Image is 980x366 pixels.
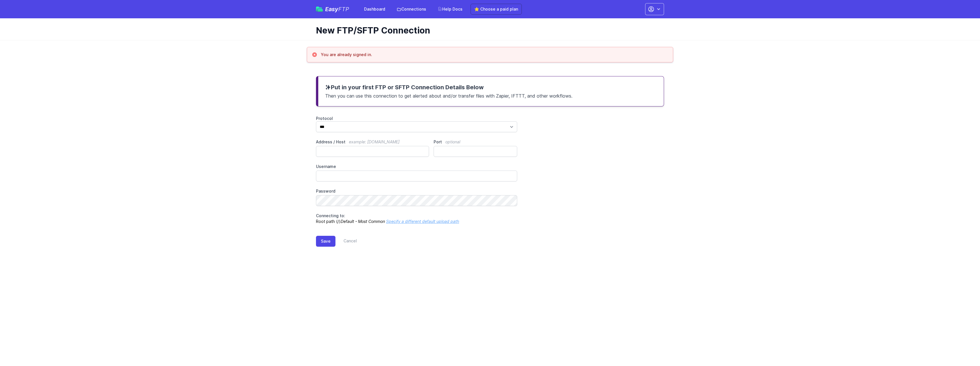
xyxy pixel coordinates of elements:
[316,6,349,12] a: EasyFTP
[316,164,517,169] label: Username
[341,219,385,224] i: Default - Most Common
[471,4,522,15] a: ⭐ Choose a paid plan
[386,219,459,224] a: Specify a different default upload path
[338,6,349,13] span: FTP
[316,213,517,224] p: Root path (/)
[316,7,323,12] img: easyftp_logo.png
[325,6,349,12] span: Easy
[393,4,430,14] a: Connections
[325,83,657,91] h3: Put in your first FTP or SFTP Connection Details Below
[349,139,400,144] span: example: [DOMAIN_NAME]
[335,236,357,247] a: Cancel
[434,4,466,14] a: Help Docs
[316,188,517,194] label: Password
[316,236,335,247] button: Save
[434,139,517,145] label: Port
[316,25,659,35] h1: New FTP/SFTP Connection
[321,52,372,58] h3: You are already signed in.
[445,139,460,144] span: optional
[316,116,517,121] label: Protocol
[316,139,429,145] label: Address / Host
[361,4,389,14] a: Dashboard
[316,213,345,218] span: Connecting to:
[325,91,657,99] p: Then you can use this connection to get alerted about and/or transfer files with Zapier, IFTTT, a...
